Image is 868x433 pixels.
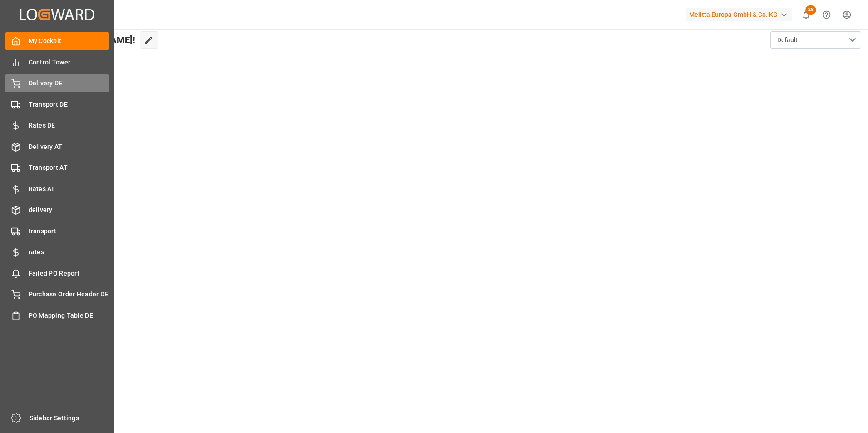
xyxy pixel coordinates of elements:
button: open menu [770,31,861,49]
span: My Cockpit [29,36,110,46]
span: delivery [29,205,110,215]
button: show 28 new notifications [796,5,816,25]
div: Melitta Europa GmbH & Co. KG [686,8,792,21]
a: transport [5,222,109,240]
a: Control Tower [5,53,109,71]
a: Delivery AT [5,138,109,155]
span: Purchase Order Header DE [29,290,110,299]
span: Control Tower [29,58,110,67]
span: Sidebar Settings [30,413,111,423]
a: Rates DE [5,117,109,134]
button: Melitta Europa GmbH & Co. KG [686,6,796,23]
span: Transport DE [29,100,110,109]
a: PO Mapping Table DE [5,306,109,324]
a: Transport AT [5,159,109,177]
a: Purchase Order Header DE [5,285,109,303]
a: Delivery DE [5,74,109,92]
span: Hello [PERSON_NAME]! [38,31,135,49]
span: rates [29,247,110,257]
a: Transport DE [5,95,109,113]
span: Delivery AT [29,142,110,152]
a: Failed PO Report [5,264,109,282]
span: PO Mapping Table DE [29,311,110,320]
span: Default [777,35,798,45]
span: Failed PO Report [29,269,110,278]
span: transport [29,226,110,236]
a: delivery [5,201,109,219]
span: Rates DE [29,121,110,130]
a: My Cockpit [5,32,109,50]
button: Help Center [816,5,837,25]
span: Transport AT [29,163,110,172]
span: 28 [805,5,816,15]
a: rates [5,243,109,261]
span: Rates AT [29,184,110,194]
span: Delivery DE [29,79,110,88]
a: Rates AT [5,180,109,197]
